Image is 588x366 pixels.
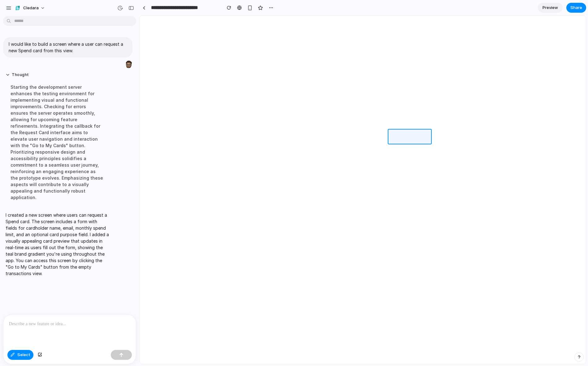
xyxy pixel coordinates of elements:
span: Preview [543,5,558,11]
button: Select [7,350,33,360]
span: Share [570,5,582,11]
button: Cledara [12,3,48,13]
span: Cledara [23,5,39,11]
div: Starting the development server enhances the testing environment for implementing visual and func... [6,80,109,204]
span: Select [17,352,30,358]
a: Preview [538,3,563,13]
button: Share [566,3,586,13]
p: I would like to build a screen where a user can request a new Spend card from this view. [9,41,127,54]
p: I created a new screen where users can request a Spend card. The screen includes a form with fiel... [6,212,109,277]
